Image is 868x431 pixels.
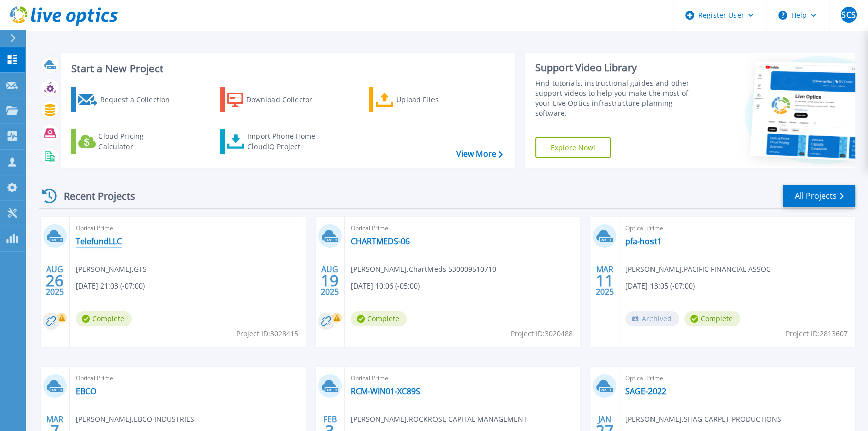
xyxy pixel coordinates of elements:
[625,373,849,384] span: Optical Prime
[396,90,477,110] div: Upload Files
[236,328,298,339] span: Project ID: 3028415
[625,386,666,396] a: SAGE-2022
[76,236,122,246] a: TelefundLLC
[76,280,145,292] span: [DATE] 21:03 (-07:00)
[76,223,300,234] span: Optical Prime
[351,311,407,326] span: Complete
[76,414,194,425] span: [PERSON_NAME] , EBCO INDUSTRIES
[45,262,64,299] div: AUG 2025
[351,223,575,234] span: Optical Prime
[76,311,132,326] span: Complete
[321,276,339,285] span: 19
[320,262,339,299] div: AUG 2025
[786,328,848,339] span: Project ID: 2813607
[535,137,611,158] a: Explore Now!
[98,131,178,152] div: Cloud Pricing Calculator
[76,373,300,384] span: Optical Prime
[76,386,96,396] a: EBCO
[511,328,573,339] span: Project ID: 3020488
[220,87,332,112] a: Download Collector
[247,131,325,152] div: Import Phone Home CloudIQ Project
[595,262,614,299] div: MAR 2025
[684,311,740,326] span: Complete
[351,264,496,275] span: [PERSON_NAME] , ChartMeds 530009510710
[783,185,855,207] a: All Projects
[625,236,662,246] a: pfa-host1
[351,386,420,396] a: RCM-WIN01-XC89S
[625,223,849,234] span: Optical Prime
[351,414,527,425] span: [PERSON_NAME] , ROCKROSE CAPITAL MANAGEMENT
[100,90,180,110] div: Request a Collection
[71,87,183,112] a: Request a Collection
[39,184,149,208] div: Recent Projects
[46,276,64,285] span: 26
[535,61,703,74] div: Support Video Library
[625,414,781,425] span: [PERSON_NAME] , SHAG CARPET PRODUCTIONS
[625,311,679,326] span: Archived
[535,78,703,118] div: Find tutorials, instructional guides and other support videos to help you make the most of your L...
[596,276,614,285] span: 11
[351,236,410,246] a: CHARTMEDS-06
[246,90,326,110] div: Download Collector
[351,373,575,384] span: Optical Prime
[625,280,695,292] span: [DATE] 13:05 (-07:00)
[369,87,481,112] a: Upload Files
[71,63,502,74] h3: Start a New Project
[76,264,147,275] span: [PERSON_NAME] , GTS
[456,149,502,159] a: View More
[351,280,420,292] span: [DATE] 10:06 (-05:00)
[625,264,771,275] span: [PERSON_NAME] , PACIFIC FINANCIAL ASSOC
[841,11,855,19] span: SCS
[71,129,183,154] a: Cloud Pricing Calculator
